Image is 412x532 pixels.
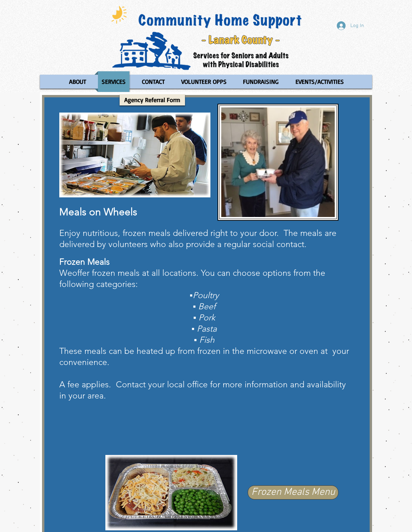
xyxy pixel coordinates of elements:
[173,71,234,92] a: VOLUNTEER OPPS
[192,323,217,334] span: ▪ Pasta
[139,71,168,92] p: CONTACT
[292,71,347,92] p: EVENTS/ACTIVITIES
[66,71,89,92] p: ABOUT
[194,335,215,345] span: ▪ Fish
[59,228,336,249] span: Enjoy nutritious, frozen meals delivered right to your door. The meals are delivered by volunteer...
[59,346,349,367] span: These meals can be heated up from frozen in the microwave or oven at your convenience.
[178,71,230,92] p: VOLUNTEER OPPS
[251,485,335,500] span: Frozen Meals Menu
[120,94,185,105] a: Agency Referral Form
[135,71,172,92] a: CONTACT
[105,455,237,530] img: Chicken Parm FRZ Dinner.jpg
[348,22,366,29] span: Log In
[287,71,352,92] a: EVENTS/ACTIVITIES
[59,379,346,401] span: A fee applies. Contact your local office for more information and availability in your area.
[193,312,215,322] span: ▪ Pork
[95,71,133,92] a: SERVICES
[221,107,335,217] img: Peggy & Stephen.JPG
[190,290,193,300] span: ▪
[236,71,286,92] a: FUNDRAISING
[193,301,216,311] span: ▪ Beef
[62,71,93,92] a: ABOUT
[99,71,129,92] p: SERVICES
[332,19,369,32] button: Log In
[59,268,72,278] span: We
[121,94,183,105] p: Agency Referral Form
[248,485,338,500] a: Frozen Meals Menu
[40,71,372,92] nav: Site
[59,206,137,218] span: Meals on Wheels
[59,113,210,197] img: Hot MOW.jpg
[193,290,219,300] span: Poultry
[240,71,282,92] p: FUNDRAISING
[59,257,110,267] span: Frozen Meals
[59,268,325,289] span: offer frozen meals at all locations. You can choose options from the following categories:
